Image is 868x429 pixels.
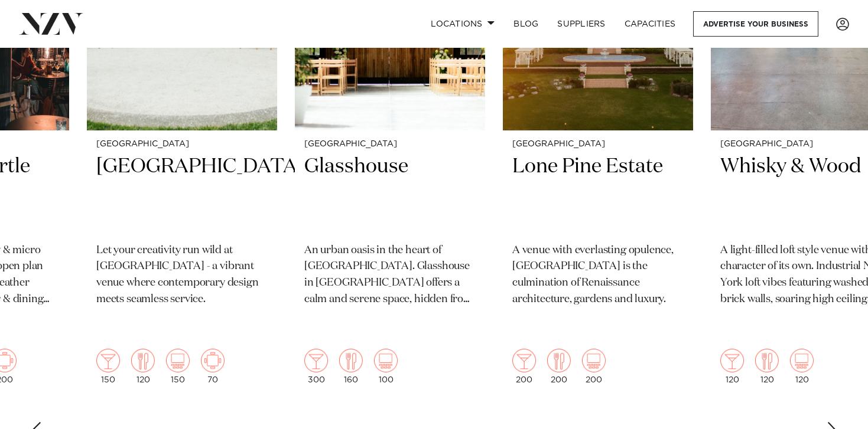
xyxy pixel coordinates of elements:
[96,243,268,309] p: Let your creativity run wild at [GEOGRAPHIC_DATA] - a vibrant venue where contemporary design mee...
[304,349,328,372] img: cocktail.png
[96,349,120,372] img: cocktail.png
[374,349,398,384] div: 100
[547,349,571,384] div: 200
[304,153,476,233] h2: Glasshouse
[790,349,814,372] img: theatre.png
[693,11,818,37] a: Advertise your business
[548,11,615,37] a: SUPPLIERS
[421,11,504,37] a: Locations
[547,349,571,372] img: dining.png
[304,140,476,149] small: [GEOGRAPHIC_DATA]
[374,349,398,372] img: theatre.png
[504,11,548,37] a: BLOG
[720,349,744,372] img: cocktail.png
[304,243,476,309] p: An urban oasis in the heart of [GEOGRAPHIC_DATA]. Glasshouse in [GEOGRAPHIC_DATA] offers a calm a...
[582,349,606,372] img: theatre.png
[96,153,268,233] h2: [GEOGRAPHIC_DATA]
[304,349,328,384] div: 300
[512,349,536,372] img: cocktail.png
[166,349,190,372] img: theatre.png
[201,349,225,372] img: meeting.png
[615,11,685,37] a: Capacities
[720,349,744,384] div: 120
[96,349,120,384] div: 150
[512,243,684,309] p: A venue with everlasting opulence, [GEOGRAPHIC_DATA] is the culmination of Renaissance architectu...
[512,349,536,384] div: 200
[582,349,606,384] div: 200
[201,349,225,384] div: 70
[790,349,814,384] div: 120
[19,13,83,34] img: nzv-logo.png
[755,349,779,384] div: 120
[339,349,363,384] div: 160
[512,153,684,233] h2: Lone Pine Estate
[96,140,268,149] small: [GEOGRAPHIC_DATA]
[339,349,363,372] img: dining.png
[131,349,155,372] img: dining.png
[166,349,190,384] div: 150
[512,140,684,149] small: [GEOGRAPHIC_DATA]
[131,349,155,384] div: 120
[755,349,779,372] img: dining.png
